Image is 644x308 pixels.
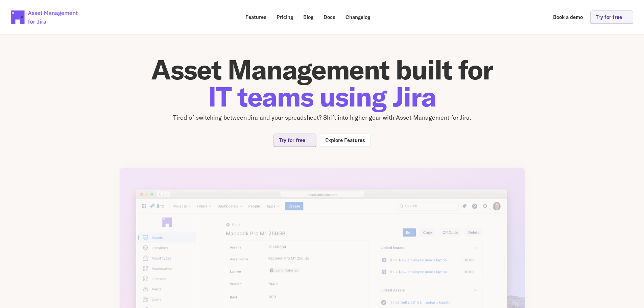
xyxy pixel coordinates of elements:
p: Pricing [277,15,293,20]
a: Changelog [341,10,375,24]
a: Book a demo [548,10,588,24]
p: Tired of switching between Jira and your spreadsheet? Shift into higher gear with Asset Managemen... [119,113,525,123]
p: Try for free [279,138,305,143]
a: Blog [299,10,318,24]
h1: Asset Management built for [119,56,525,110]
p: Explore Features [325,138,365,143]
a: Explore Features [320,134,371,147]
a: Pricing [272,10,298,24]
span: IT teams using Jira [208,79,436,114]
a: Features [241,10,271,24]
p: Docs [324,15,335,20]
p: Blog [303,15,313,20]
p: Features [245,15,266,20]
a: Try for free [590,10,633,24]
a: Try for free [273,134,316,147]
p: Book a demo [553,15,583,20]
p: Try for free [596,15,622,20]
p: Changelog [345,15,370,20]
a: Docs [319,10,340,24]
